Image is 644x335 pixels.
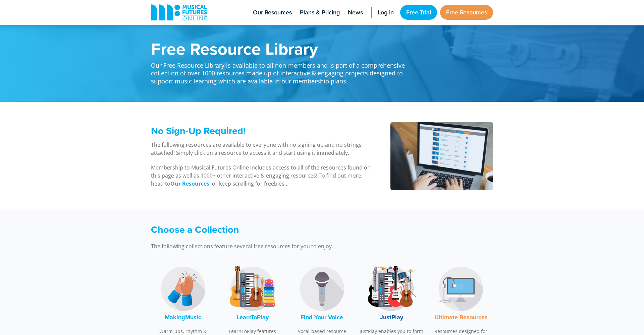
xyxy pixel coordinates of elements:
[165,313,201,322] font: MakingMusic
[151,224,413,236] h3: Choose a Collection
[434,313,488,322] font: Ultimate Resources
[236,313,269,322] font: LearnToPlay
[170,180,209,187] strong: Our Resources
[300,8,340,17] span: Plans & Pricing
[151,57,413,85] p: Our Free Resource Library is available to all non-members and is part of a comprehensive collecti...
[380,313,403,322] font: JustPlay
[151,141,373,157] p: The following resources are available to everyone with no signing up and no strings attached! Sim...
[440,5,493,20] a: Free Resources
[170,180,209,188] a: Our Resources
[378,8,394,17] span: Log in
[400,5,437,20] a: Free Trial
[151,124,246,138] span: No Sign-Up Required!
[297,264,347,314] img: Find Your Voice Logo
[366,264,417,314] img: JustPlay Logo
[151,40,413,57] h1: Free Resource Library
[151,242,413,250] p: The following collections feature several free resources for you to enjoy.
[151,163,373,188] p: Membership to Musical Futures Online includes access to all of the resources found on this page a...
[348,8,363,17] span: News
[436,264,486,314] img: Music Technology Logo
[158,264,208,314] img: MakingMusic Logo
[227,264,278,314] img: LearnToPlay Logo
[301,313,343,322] font: Find Your Voice
[253,8,292,17] span: Our Resources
